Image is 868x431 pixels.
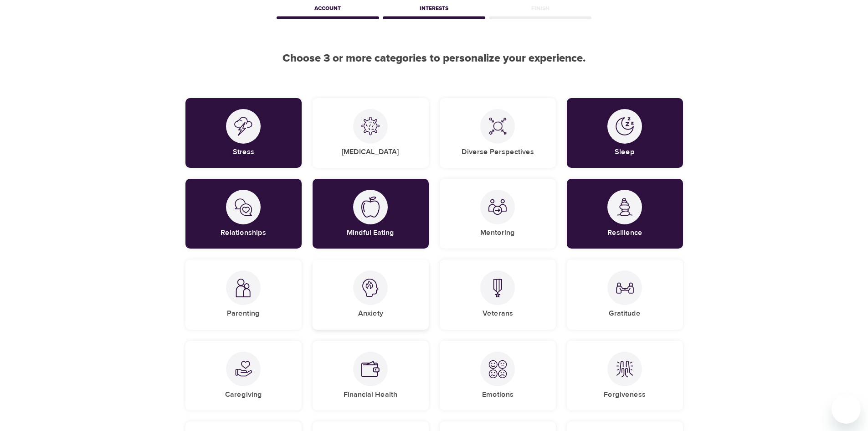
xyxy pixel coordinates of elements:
[233,147,254,157] h5: Stress
[488,117,507,135] img: Diverse Perspectives
[234,117,252,136] img: Stress
[361,117,380,135] img: COVID-19
[488,198,507,216] img: Mentoring
[313,260,429,329] div: AnxietyAnxiety
[616,117,634,135] img: Sleep
[227,309,260,318] h5: Parenting
[347,228,394,238] h5: Mindful Eating
[480,228,515,238] h5: Mentoring
[604,390,646,400] h5: Forgiveness
[313,98,429,168] div: COVID-19[MEDICAL_DATA]
[488,279,507,297] img: Veterans
[313,341,429,410] div: Financial HealthFinancial Health
[616,360,634,378] img: Forgiveness
[607,228,642,238] h5: Resilience
[567,260,683,329] div: GratitudeGratitude
[482,390,514,400] h5: Emotions
[483,309,513,318] h5: Veterans
[185,52,683,65] h2: Choose 3 or more categories to personalize your experience.
[342,147,399,157] h5: [MEDICAL_DATA]
[361,197,380,218] img: Mindful Eating
[185,341,302,410] div: CaregivingCaregiving
[616,279,634,297] img: Gratitude
[609,309,641,318] h5: Gratitude
[832,395,861,424] iframe: Button to launch messaging window
[567,179,683,249] div: ResilienceResilience
[185,98,302,168] div: StressStress
[567,98,683,168] div: SleepSleep
[221,228,266,238] h5: Relationships
[361,360,380,378] img: Financial Health
[313,179,429,249] div: Mindful EatingMindful Eating
[462,147,534,157] h5: Diverse Perspectives
[185,179,302,249] div: RelationshipsRelationships
[344,390,397,400] h5: Financial Health
[440,341,556,410] div: EmotionsEmotions
[440,98,556,168] div: Diverse PerspectivesDiverse Perspectives
[234,360,252,378] img: Caregiving
[358,309,383,318] h5: Anxiety
[615,147,635,157] h5: Sleep
[361,279,380,297] img: Anxiety
[440,260,556,329] div: VeteransVeterans
[567,341,683,410] div: ForgivenessForgiveness
[185,260,302,329] div: ParentingParenting
[440,179,556,249] div: MentoringMentoring
[225,390,262,400] h5: Caregiving
[488,360,507,378] img: Emotions
[234,198,252,216] img: Relationships
[616,198,634,217] img: Resilience
[234,279,252,297] img: Parenting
